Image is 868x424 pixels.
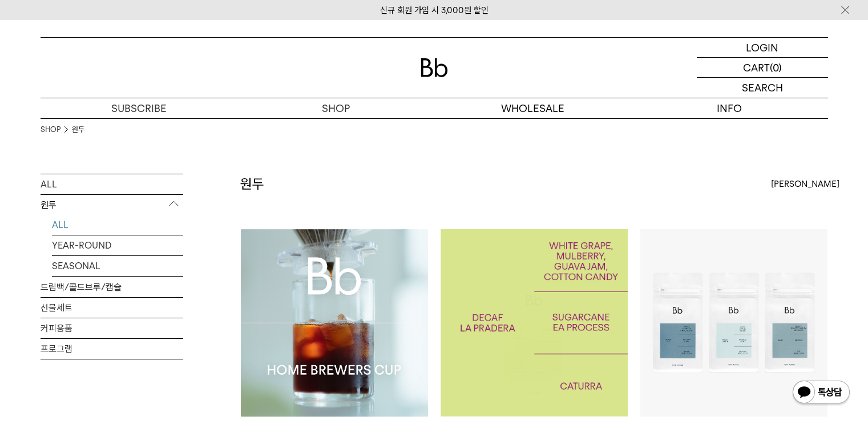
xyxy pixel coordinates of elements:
[41,124,60,135] a: SHOP
[41,174,183,194] a: ALL
[792,379,851,407] img: 카카오톡 채널 1:1 채팅 버튼
[41,277,183,297] a: 드립백/콜드브루/캡슐
[441,229,628,417] img: 1000001187_add2_054.jpg
[742,78,783,98] p: SEARCH
[41,195,183,215] p: 원두
[72,124,84,135] a: 원두
[421,58,448,77] img: 로고
[41,339,183,359] a: 프로그램
[41,298,183,318] a: 선물세트
[241,229,428,417] img: Bb 홈 브루어스 컵
[237,98,434,118] a: SHOP
[434,98,631,118] p: WHOLESALE
[380,5,488,15] a: 신규 회원 가입 시 3,000원 할인
[697,58,828,78] a: CART (0)
[771,177,839,191] span: [PERSON_NAME]
[640,229,827,417] img: 블렌드 커피 3종 (각 200g x3)
[41,318,183,338] a: 커피용품
[441,229,628,417] a: 콜롬비아 라 프라데라 디카페인
[697,38,828,58] a: LOGIN
[743,58,770,77] p: CART
[240,174,264,194] h2: 원두
[52,215,183,235] a: ALL
[52,256,183,276] a: SEASONAL
[746,38,778,57] p: LOGIN
[52,235,183,255] a: YEAR-ROUND
[631,98,828,118] p: INFO
[770,58,782,77] p: (0)
[41,98,237,118] a: SUBSCRIBE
